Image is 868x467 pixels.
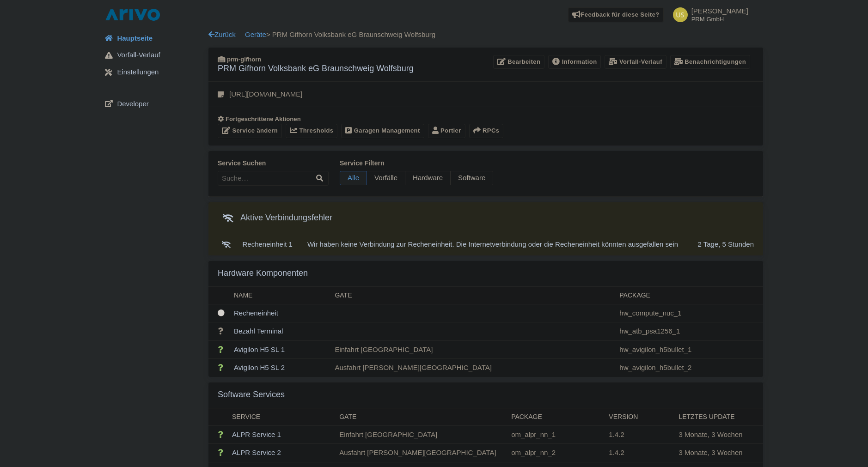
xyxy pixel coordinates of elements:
img: logo [103,7,162,22]
h3: Hardware Komponenten [218,268,308,279]
a: [PERSON_NAME] PRM GmbH [667,7,748,22]
th: Letztes Update [675,408,749,426]
td: hw_compute_nuc_1 [616,304,763,322]
input: Suche… [218,171,329,186]
span: Fortgeschrittene Aktionen [226,115,301,122]
td: ALPR Service 2 [228,444,336,462]
td: Einfahrt [GEOGRAPHIC_DATA] [331,340,616,359]
a: Zurück [208,30,236,38]
td: om_alpr_nn_1 [507,425,605,444]
a: Thresholds [286,124,337,138]
button: RPCs [469,124,504,138]
label: Service suchen [218,158,329,168]
span: 1.4.2 [609,449,624,456]
span: Developer [117,99,148,109]
span: Einstellungen [117,67,159,78]
th: Gate [336,408,507,426]
a: Portier [428,124,465,138]
a: Service ändern [218,124,282,138]
h3: PRM Gifhorn Volksbank eG Braunschweig Wolfsburg [218,64,414,74]
span: [PERSON_NAME] [691,7,748,15]
h3: Software Services [218,390,285,400]
span: prm-gifhorn [227,56,261,63]
a: Benachrichtigungen [670,55,750,69]
td: 3 Monate, 3 Wochen [675,425,749,444]
div: > PRM Gifhorn Volksbank eG Braunschweig Wolfsburg [208,30,763,40]
a: Hauptseite [98,30,208,47]
h3: Aktive Verbindungsfehler [218,210,332,226]
th: Package [507,408,605,426]
span: Wir haben keine Verbindung zur Recheneinheit. Die Internetverbindung oder die Recheneinheit könnt... [307,240,678,248]
a: Bearbeiten [493,55,544,69]
td: Ausfahrt [PERSON_NAME][GEOGRAPHIC_DATA] [336,444,507,462]
p: [URL][DOMAIN_NAME] [229,89,302,100]
th: Version [605,408,675,426]
span: Vorfälle [367,171,405,185]
td: om_alpr_nn_2 [507,444,605,462]
a: Information [548,55,601,69]
a: Garagen Management [341,124,424,138]
td: Bezahl Terminal [230,322,331,341]
th: Gate [331,287,616,304]
th: Name [230,287,331,304]
td: hw_avigilon_h5bullet_2 [616,359,763,377]
td: Avigilon H5 SL 1 [230,340,331,359]
a: Developer [98,95,208,113]
td: hw_atb_psa1256_1 [616,322,763,341]
span: 1.4.2 [609,431,624,438]
td: 3 Monate, 3 Wochen [675,444,749,462]
a: Vorfall-Verlauf [605,55,666,69]
span: Hauptseite [117,33,153,44]
label: Service filtern [340,158,493,168]
a: Einstellungen [98,64,208,81]
small: PRM GmbH [691,16,748,22]
span: Hardware [405,171,451,185]
span: Alle [340,171,367,185]
a: Feedback für diese Seite? [568,7,664,22]
td: Recheneinheit [230,304,331,322]
td: hw_avigilon_h5bullet_1 [616,340,763,359]
a: Vorfall-Verlauf [98,47,208,64]
td: ALPR Service 1 [228,425,336,444]
span: Software [450,171,493,185]
td: Einfahrt [GEOGRAPHIC_DATA] [336,425,507,444]
td: Recheneinheit 1 [239,234,296,255]
span: Vorfall-Verlauf [117,50,160,61]
a: Geräte [245,30,266,38]
td: 2 Tage, 5 Stunden [694,234,764,255]
th: Package [616,287,763,304]
th: Service [228,408,336,426]
td: Ausfahrt [PERSON_NAME][GEOGRAPHIC_DATA] [331,359,616,377]
td: Avigilon H5 SL 2 [230,359,331,377]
